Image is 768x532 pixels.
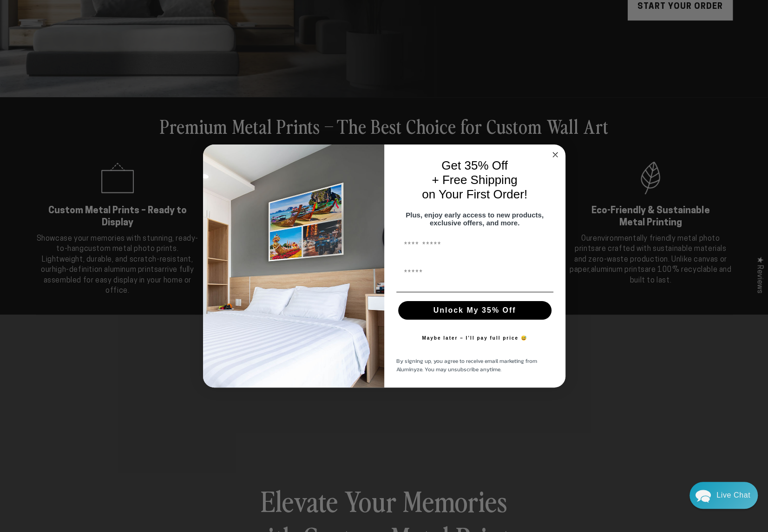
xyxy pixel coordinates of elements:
[406,211,544,227] span: Plus, enjoy early access to new products, exclusive offers, and more.
[396,357,537,374] span: By signing up, you agree to receive email marketing from Aluminyze. You may unsubscribe anytime.
[550,149,561,160] button: Close dialog
[689,482,758,509] div: Chat widget toggle
[441,158,508,172] span: Get 35% Off
[716,482,750,509] div: Contact Us Directly
[422,187,527,201] span: on Your First Order!
[398,301,551,320] button: Unlock My 35% Off
[417,329,532,348] button: Maybe later – I’ll pay full price 😅
[203,144,384,388] img: 728e4f65-7e6c-44e2-b7d1-0292a396982f.jpeg
[432,173,517,187] span: + Free Shipping
[396,292,553,292] img: underline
